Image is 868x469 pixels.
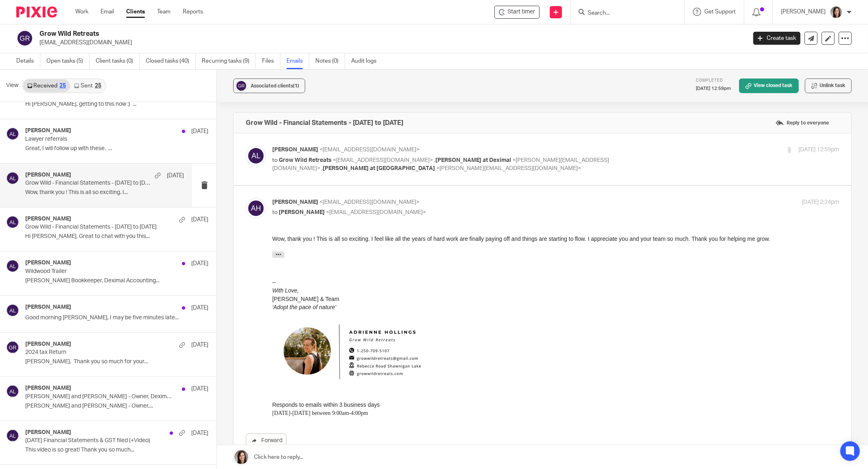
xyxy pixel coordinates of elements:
[25,447,208,454] p: This video is so great! Thank you so much...
[25,429,71,436] h4: [PERSON_NAME]
[798,146,839,154] p: [DATE] 12:59pm
[246,198,266,218] img: svg%3E
[25,349,172,356] p: 2024 tax Return
[25,136,172,143] p: Lawyer referrals
[233,79,305,93] button: Associated clients(1)
[286,53,309,69] a: Emails
[235,80,247,92] img: svg%3E
[25,172,71,179] h4: [PERSON_NAME]
[272,209,278,215] span: to
[191,429,208,437] p: [DATE]
[25,304,71,311] h4: [PERSON_NAME]
[96,53,140,69] a: Client tasks (0)
[6,304,19,317] img: svg%3E
[830,6,843,19] img: Danielle%20photo.jpg
[146,53,196,69] a: Closed tasks (40)
[191,127,208,135] p: [DATE]
[6,260,19,273] img: svg%3E
[75,8,88,16] a: Work
[25,101,208,108] p: Hi [PERSON_NAME], getting to this now :) ...
[191,260,208,268] p: [DATE]
[191,216,208,224] p: [DATE]
[101,8,114,16] a: Email
[25,385,71,392] h4: [PERSON_NAME]
[183,8,203,16] a: Reports
[587,10,660,17] input: Search
[507,8,535,16] span: Start timer
[739,79,799,93] a: View closed task
[326,209,426,215] span: <[EMAIL_ADDRESS][DOMAIN_NAME]>
[279,157,332,163] span: Grow Wild Retreats
[25,358,208,365] p: [PERSON_NAME], Thank you so much for your...
[16,30,33,47] img: svg%3E
[696,85,731,92] p: [DATE] 12:59pm
[25,437,172,444] p: [DATE] Financial Statements & GST filed (+Video)
[25,314,208,321] p: Good morning [PERSON_NAME], I may be five minutes late...
[434,157,435,163] span: ,
[753,32,800,45] a: Create task
[774,117,831,129] label: Reply to everyone
[781,8,826,16] p: [PERSON_NAME]
[436,166,581,171] span: <[PERSON_NAME][EMAIL_ADDRESS][DOMAIN_NAME]>
[319,199,420,205] span: <[EMAIL_ADDRESS][DOMAIN_NAME]>
[802,198,839,207] p: [DATE] 2:24pm
[246,119,403,127] h4: Grow Wild - Financial Statements - [DATE] to [DATE]
[25,216,71,223] h4: [PERSON_NAME]
[435,157,511,163] span: [PERSON_NAME] at Deximal
[25,224,172,231] p: Grow Wild - Financial Statements - [DATE] to [DATE]
[696,79,723,83] span: Completed
[805,79,852,93] button: Unlink task
[25,403,208,410] p: [PERSON_NAME] and [PERSON_NAME] - Owner,...
[351,53,383,69] a: Audit logs
[704,9,736,15] span: Get Support
[321,166,323,171] span: ,
[16,53,40,69] a: Details
[16,7,57,17] img: Pixie
[251,83,299,88] span: Associated clients
[46,53,90,69] a: Open tasks (5)
[272,147,318,153] span: [PERSON_NAME]
[25,233,208,240] p: Hi [PERSON_NAME], Great to chat with you this...
[157,8,171,16] a: Team
[70,79,105,92] a: Sent25
[319,147,420,153] span: <[EMAIL_ADDRESS][DOMAIN_NAME]>
[25,277,208,284] p: [PERSON_NAME] Bookkeeper, Deximal Accounting...
[39,39,741,47] p: [EMAIL_ADDRESS][DOMAIN_NAME]
[279,209,325,215] span: [PERSON_NAME]
[6,385,19,398] img: svg%3E
[323,166,435,171] span: [PERSON_NAME] at [GEOGRAPHIC_DATA]
[494,6,540,19] div: Grow Wild Retreats
[202,53,256,69] a: Recurring tasks (9)
[25,341,71,348] h4: [PERSON_NAME]
[25,268,172,275] p: Wildwood Trailer
[6,81,18,90] span: View
[25,145,208,152] p: Great, I will follow up with these. ...
[6,216,19,229] img: svg%3E
[39,30,601,38] h2: Grow Wild Retreats
[246,146,266,166] img: svg%3E
[262,53,280,69] a: Files
[272,157,278,163] span: to
[126,8,145,16] a: Clients
[6,341,19,354] img: svg%3E
[59,83,66,89] div: 25
[25,180,152,187] p: Grow Wild - Financial Statements - [DATE] to [DATE]
[25,189,184,196] p: Wow, thank you ! This is all so exciting. I...
[6,172,19,185] img: svg%3E
[6,127,19,140] img: svg%3E
[191,385,208,393] p: [DATE]
[25,260,71,266] h4: [PERSON_NAME]
[167,172,184,180] p: [DATE]
[191,341,208,349] p: [DATE]
[25,127,71,134] h4: [PERSON_NAME]
[333,157,433,163] span: <[EMAIL_ADDRESS][DOMAIN_NAME]>
[191,304,208,312] p: [DATE]
[272,199,318,205] span: [PERSON_NAME]
[315,53,345,69] a: Notes (0)
[6,429,19,442] img: svg%3E
[95,83,101,89] div: 25
[25,393,172,400] p: [PERSON_NAME] and [PERSON_NAME] - Owner, Deximal Accounting Inc.
[23,79,70,92] a: Received25
[293,83,299,88] span: (1)
[246,434,286,448] a: Forward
